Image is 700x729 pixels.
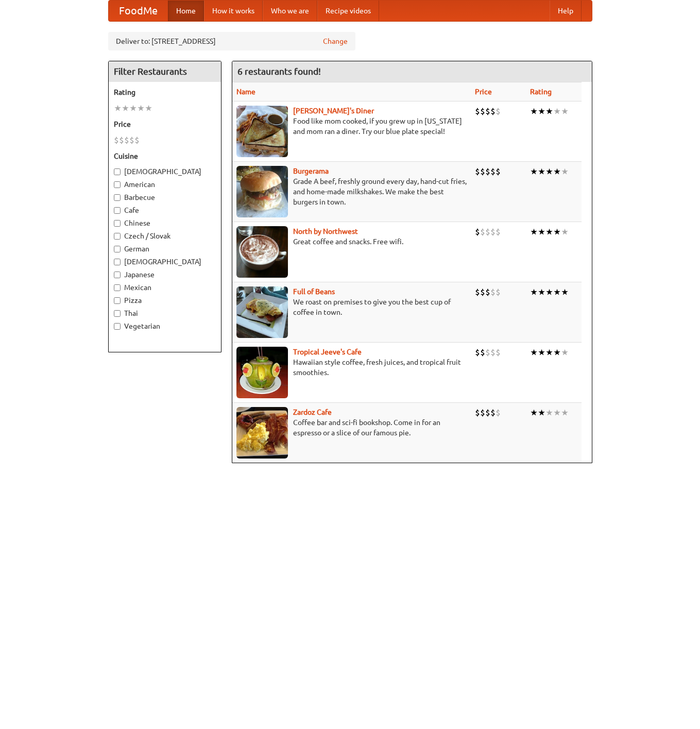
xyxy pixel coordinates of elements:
[114,134,119,146] li: $
[114,168,121,175] input: [DEMOGRAPHIC_DATA]
[545,347,553,358] li: ★
[129,103,137,114] li: ★
[114,310,121,317] input: Thai
[553,166,561,177] li: ★
[114,119,216,129] h5: Price
[168,1,204,21] a: Home
[236,297,467,317] p: We roast on premises to give you the best cup of coffee in town.
[538,407,545,418] li: ★
[545,106,553,117] li: ★
[496,106,501,117] li: $
[480,166,485,177] li: $
[553,226,561,238] li: ★
[561,347,569,358] li: ★
[236,286,288,338] img: beans.jpg
[553,106,561,117] li: ★
[145,103,152,114] li: ★
[561,226,569,238] li: ★
[490,166,496,177] li: $
[114,259,121,265] input: [DEMOGRAPHIC_DATA]
[204,1,263,21] a: How it works
[530,166,538,177] li: ★
[550,1,582,21] a: Help
[538,286,545,298] li: ★
[293,227,358,235] a: North by Northwest
[475,286,480,298] li: $
[538,106,545,117] li: ★
[114,282,216,293] label: Mexican
[108,32,355,50] div: Deliver to: [STREET_ADDRESS]
[530,88,552,96] a: Rating
[114,321,216,331] label: Vegetarian
[545,286,553,298] li: ★
[553,286,561,298] li: ★
[485,286,490,298] li: $
[293,167,329,175] a: Burgerama
[236,116,467,137] p: Food like mom cooked, if you grew up in [US_STATE] and mom ran a diner. Try our blue plate special!
[236,166,288,217] img: burgerama.jpg
[475,347,480,358] li: $
[114,244,216,254] label: German
[137,103,145,114] li: ★
[561,286,569,298] li: ★
[496,166,501,177] li: $
[480,407,485,418] li: $
[109,61,221,82] h4: Filter Restaurants
[236,407,288,459] img: zardoz.jpg
[114,295,216,306] label: Pizza
[236,236,467,247] p: Great coffee and snacks. Free wifi.
[114,308,216,318] label: Thai
[485,166,490,177] li: $
[538,166,545,177] li: ★
[485,347,490,358] li: $
[530,407,538,418] li: ★
[530,106,538,117] li: ★
[263,1,317,21] a: Who we are
[114,257,216,267] label: [DEMOGRAPHIC_DATA]
[114,181,121,188] input: American
[545,166,553,177] li: ★
[109,1,168,21] a: FoodMe
[114,272,121,278] input: Japanese
[475,88,492,96] a: Price
[236,88,255,96] a: Name
[114,246,121,252] input: German
[129,134,134,146] li: $
[293,348,362,356] a: Tropical Jeeve's Cafe
[114,220,121,227] input: Chinese
[317,1,379,21] a: Recipe videos
[485,407,490,418] li: $
[114,166,216,177] label: [DEMOGRAPHIC_DATA]
[293,107,374,115] a: [PERSON_NAME]'s Diner
[114,103,122,114] li: ★
[490,286,496,298] li: $
[490,407,496,418] li: $
[496,226,501,238] li: $
[530,286,538,298] li: ★
[114,205,216,215] label: Cafe
[553,407,561,418] li: ★
[114,269,216,280] label: Japanese
[237,66,321,76] ng-pluralize: 6 restaurants found!
[530,226,538,238] li: ★
[236,417,467,438] p: Coffee bar and sci-fi bookshop. Come in for an espresso or a slice of our famous pie.
[480,226,485,238] li: $
[545,226,553,238] li: ★
[236,357,467,378] p: Hawaiian style coffee, fresh juices, and tropical fruit smoothies.
[236,106,288,157] img: sallys.jpg
[561,166,569,177] li: ★
[475,106,480,117] li: $
[485,226,490,238] li: $
[114,233,121,240] input: Czech / Slovak
[485,106,490,117] li: $
[561,106,569,117] li: ★
[490,106,496,117] li: $
[114,207,121,214] input: Cafe
[490,347,496,358] li: $
[114,192,216,202] label: Barbecue
[236,226,288,278] img: north.jpg
[480,286,485,298] li: $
